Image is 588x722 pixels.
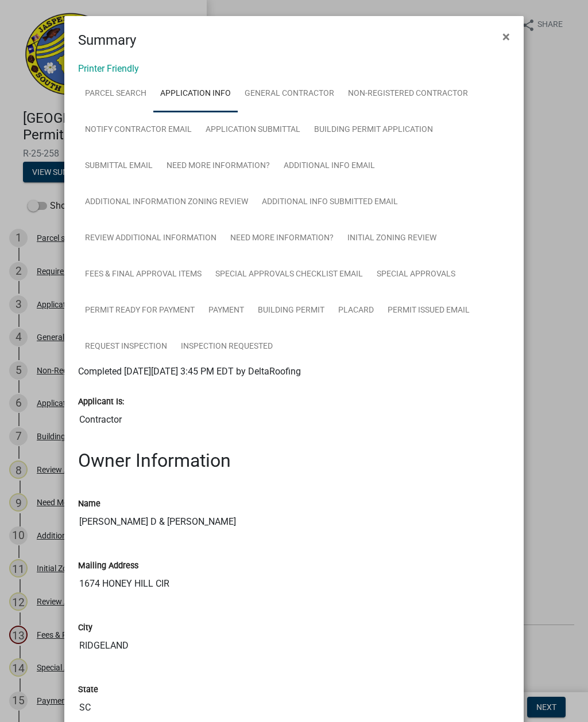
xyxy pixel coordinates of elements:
a: Initial Zoning Review [341,220,443,257]
button: Close [493,21,519,53]
h2: Owner Information [78,450,510,471]
span: × [502,29,510,45]
a: Parcel search [78,76,153,112]
a: Review Additional Information [78,220,223,257]
a: Payment [202,292,251,329]
a: Building Permit Application [307,112,440,149]
label: Name [78,500,100,508]
a: Fees & Final Approval Items [78,256,208,293]
a: Permit Ready for Payment [78,292,202,329]
span: Completed [DATE][DATE] 3:45 PM EDT by DeltaRoofing [78,366,301,377]
a: Request Inspection [78,329,174,365]
h4: Summary [78,30,136,50]
a: Submittal Email [78,148,160,185]
label: City [78,624,92,632]
a: Placard [331,292,381,329]
a: Application Submittal [199,112,307,149]
label: Applicant Is: [78,398,124,406]
a: Printer Friendly [78,63,139,74]
a: Need More Information? [160,148,277,185]
label: State [78,686,98,694]
a: Building Permit [251,292,331,329]
label: Mailing Address [78,562,138,570]
a: Non-Registered Contractor [341,76,475,112]
a: Additional Info submitted Email [255,184,405,221]
a: Notify Contractor Email [78,112,199,149]
a: Permit Issued Email [381,292,477,329]
a: Additional Information Zoning Review [78,184,255,221]
a: General Contractor [238,76,341,112]
a: Special Approvals [370,256,462,293]
a: Inspection Requested [174,329,280,365]
a: Application Info [153,76,238,112]
a: Special Approvals Checklist Email [208,256,370,293]
a: Additional info email [277,148,382,185]
a: Need More Information? [223,220,341,257]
